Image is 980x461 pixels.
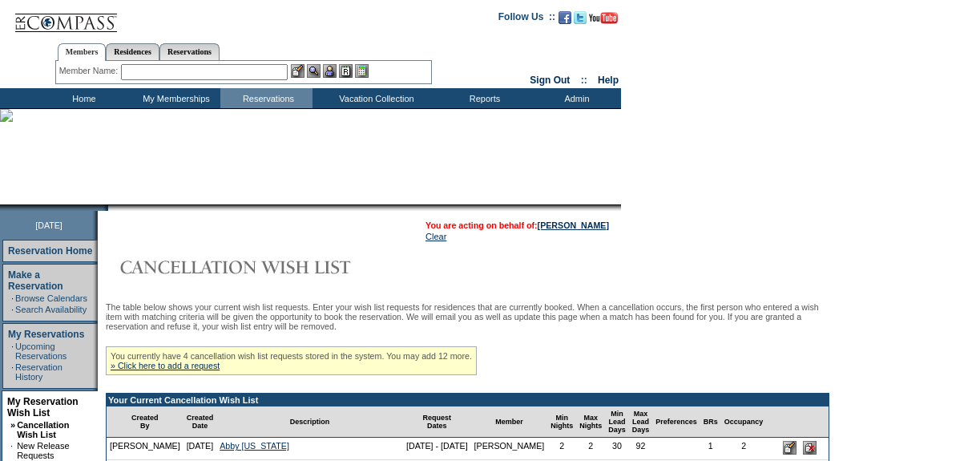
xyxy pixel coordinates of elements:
a: Abby [US_STATE] [220,441,289,451]
img: Become our fan on Facebook [559,11,571,24]
td: Max Nights [576,406,605,438]
a: Upcoming Reservations [15,342,67,361]
img: View [307,64,321,78]
a: Make a Reservation [8,269,63,292]
img: Reservations [339,64,353,78]
a: Become our fan on Facebook [559,16,571,26]
a: Members [58,43,107,61]
td: Preferences [652,406,700,438]
td: Follow Us :: [498,10,555,29]
a: Follow us on Twitter [574,16,587,26]
td: Max Lead Days [629,406,653,438]
td: Min Nights [547,406,576,438]
div: You currently have 4 cancellation wish list requests stored in the system. You may add 12 more. [106,346,477,375]
span: :: [581,75,587,86]
td: 92 [629,438,653,460]
td: [PERSON_NAME] [471,438,548,460]
a: Clear [425,232,446,241]
nobr: [DATE] - [DATE] [406,441,468,451]
td: 2 [576,438,605,460]
a: Sign Out [530,75,570,86]
a: Reservation Home [8,245,92,257]
td: [PERSON_NAME] [107,438,183,460]
td: Reports [437,88,529,108]
td: Admin [529,88,621,108]
a: Browse Calendars [15,293,87,303]
a: Help [598,75,619,86]
td: Min Lead Days [605,406,629,438]
td: BRs [700,406,721,438]
a: Cancellation Wish List [17,420,69,439]
img: b_calculator.gif [355,64,369,78]
a: Reservation History [15,362,63,382]
td: Home [36,88,128,108]
img: b_edit.gif [291,64,304,78]
td: · [11,362,14,382]
td: Reservations [220,88,313,108]
td: · [11,293,14,303]
img: blank.gif [108,204,110,211]
td: Your Current Cancellation Wish List [107,394,829,406]
img: Subscribe to our YouTube Channel [589,12,618,24]
td: Created Date [183,406,217,438]
span: You are acting on behalf of: [425,220,609,230]
td: [DATE] [183,438,217,460]
input: Edit this Request [783,441,797,455]
img: Cancellation Wish List [106,251,426,283]
input: Delete this Request [803,441,817,455]
td: 30 [605,438,629,460]
td: Vacation Collection [313,88,437,108]
td: Member [471,406,548,438]
td: · [11,305,14,314]
b: » [10,420,15,430]
a: New Release Requests [17,441,69,460]
td: 2 [721,438,767,460]
td: Created By [107,406,183,438]
td: · [11,342,14,361]
a: My Reservation Wish List [7,396,79,419]
a: Residences [106,43,159,60]
a: [PERSON_NAME] [538,220,609,230]
td: 2 [547,438,576,460]
td: · [10,441,15,460]
a: Reservations [159,43,220,60]
td: 1 [700,438,721,460]
td: Occupancy [721,406,767,438]
a: My Reservations [8,329,84,340]
span: [DATE] [35,220,63,230]
img: promoShadowLeftCorner.gif [103,204,108,211]
a: Subscribe to our YouTube Channel [589,16,618,26]
a: » Click here to add a request [111,361,220,370]
img: Impersonate [323,64,337,78]
td: My Memberships [128,88,220,108]
td: Description [216,406,403,438]
img: Follow us on Twitter [574,11,587,24]
a: Search Availability [15,305,87,314]
td: Request Dates [403,406,471,438]
div: Member Name: [59,64,121,78]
